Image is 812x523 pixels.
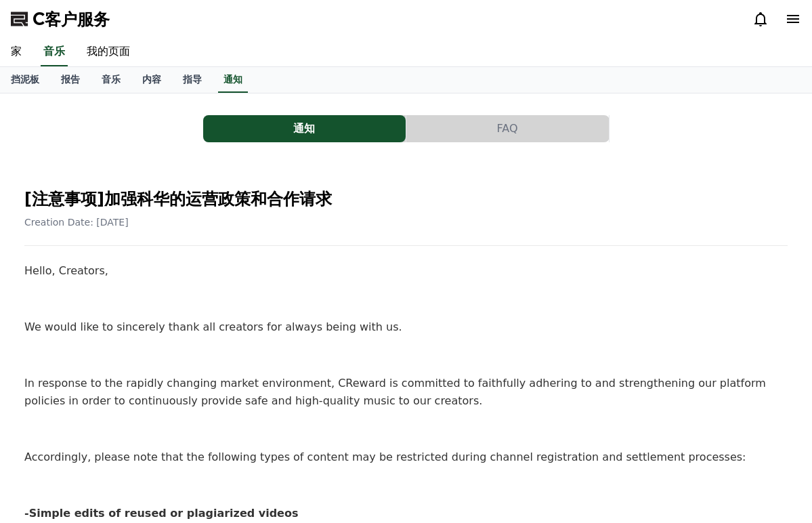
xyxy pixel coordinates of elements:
[406,115,609,142] button: FAQ
[33,8,110,30] span: C客户服务
[223,74,242,85] font: 通知
[50,67,91,93] a: 报告
[11,8,110,30] a: C客户服务
[203,115,406,142] button: 通知
[24,262,788,280] p: Hello, Creators,
[203,115,406,142] a: 通知
[172,67,213,93] a: 指导
[406,115,610,142] a: FAQ
[142,74,161,85] font: 内容
[218,67,248,93] a: 通知
[102,74,121,85] font: 音乐
[183,74,202,85] font: 指导
[41,38,68,66] a: 音乐
[24,448,788,466] p: Accordingly, please note that the following types of content may be restricted during channel reg...
[24,507,298,520] strong: -Simple edits of reused or plagiarized videos
[11,74,39,85] font: 挡泥板
[24,217,129,228] span: Creation Date: [DATE]
[91,67,131,93] a: 音乐
[24,375,788,409] p: In response to the rapidly changing market environment, CReward is committed to faithfully adheri...
[24,318,788,336] p: We would like to sincerely thank all creators for always being with us.
[61,74,80,85] font: 报告
[76,38,141,66] a: 我的页面
[24,188,788,210] h2: [注意事项]加强科华的运营政策和合作请求
[131,67,172,93] a: 内容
